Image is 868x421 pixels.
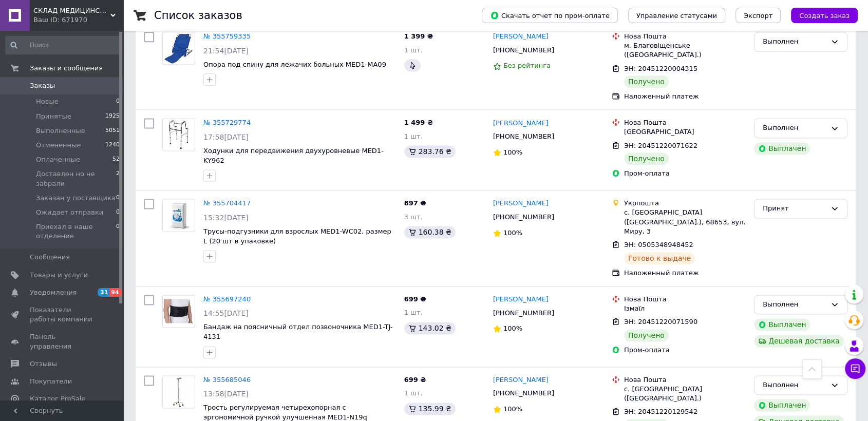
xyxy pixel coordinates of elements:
span: 2 [116,169,120,188]
span: [PHONE_NUMBER] [493,389,554,397]
span: Новые [36,97,59,106]
a: Фото товару [162,375,195,408]
div: 283.76 ₴ [404,145,456,158]
span: [PHONE_NUMBER] [493,46,554,54]
span: Управление статусами [636,12,717,20]
span: Показатели работы компании [30,305,95,324]
a: Ходунки для передвижения двухуровневые MED1-KY962 [203,147,384,164]
div: Получено [624,152,669,165]
div: Пром-оплата [624,346,746,355]
div: Получено [624,329,669,341]
input: Поиск [5,36,121,54]
span: 100% [503,324,522,332]
span: Панель управления [30,332,95,351]
span: 52 [112,155,120,164]
div: м. Благовіщенське ([GEOGRAPHIC_DATA].) [624,41,746,60]
span: Принятые [36,112,71,121]
a: Создать заказ [781,11,858,19]
span: ЭН: 0505348948452 [624,241,693,248]
span: Товары и услуги [30,271,88,280]
div: Нова Пошта [624,375,746,385]
div: Выполнен [763,123,826,133]
div: Наложенный платеж [624,92,746,101]
button: Управление статусами [628,8,725,23]
a: № 355685046 [203,376,251,384]
div: Пром-оплата [624,169,746,178]
div: 143.02 ₴ [404,322,456,334]
a: № 355759335 [203,32,251,40]
span: 0 [116,222,120,241]
button: Скачать отчет по пром-оплате [482,8,618,23]
span: 699 ₴ [404,376,426,384]
h1: Список заказов [154,9,242,22]
img: Фото товару [163,119,195,150]
a: [PERSON_NAME] [493,295,549,304]
img: Фото товару [163,376,195,408]
a: [PERSON_NAME] [493,119,549,128]
span: ЭН: 20451220071590 [624,318,697,326]
img: Фото товару [163,199,195,231]
a: № 355704417 [203,199,251,207]
a: Фото товару [162,295,195,328]
span: 897 ₴ [404,199,426,207]
span: 100% [503,405,522,413]
div: Выполнен [763,299,826,310]
span: [PHONE_NUMBER] [493,132,554,140]
div: с. [GEOGRAPHIC_DATA] ([GEOGRAPHIC_DATA].) [624,385,746,403]
span: 0 [116,97,120,106]
div: Наложенный платеж [624,269,746,278]
div: 135.99 ₴ [404,403,456,415]
a: № 355729774 [203,119,251,126]
span: 100% [503,148,522,156]
span: Каталог ProSale [30,394,85,404]
a: Трусы-подгузники для взрослых MED1-WC02, размер L (20 шт в упаковке) [203,227,391,245]
div: 160.38 ₴ [404,226,456,238]
div: Выполнен [763,380,826,391]
span: Покупатели [30,377,72,386]
span: Экспорт [744,12,772,20]
div: Получено [624,75,669,88]
span: Доставлен но не забрали [36,169,116,188]
span: [PHONE_NUMBER] [493,213,554,221]
div: Выплачен [754,399,810,411]
span: 1 шт. [404,132,423,140]
div: Выполнен [763,36,826,47]
img: Фото товару [163,299,195,323]
span: Заказы и сообщения [30,64,103,73]
span: Заказан у поставщика [36,194,116,203]
div: Нова Пошта [624,295,746,304]
a: Трость регулируемая четырехопорная с эргономичной ручкой улучшенная MED1-N19q [203,404,367,421]
span: Оплаченные [36,155,80,164]
span: Без рейтинга [503,62,551,69]
span: 94 [109,288,121,297]
span: Создать заказ [799,12,850,20]
a: Бандаж на поясничный отдел позвоночника MED1-TJ-4131 [203,323,392,340]
span: Отмененные [36,141,81,150]
div: Выплачен [754,142,810,155]
div: Принят [763,203,826,214]
span: Уведомления [30,288,77,297]
span: 15:32[DATE] [203,214,249,222]
a: Опора под спину для лежачих больных MED1-MA09 [203,61,386,68]
span: 100% [503,229,522,237]
button: Чат с покупателем [845,358,865,379]
button: Экспорт [735,8,781,23]
span: 14:55[DATE] [203,309,249,317]
span: СКЛАД МЕДИЦИНСКИХ ИЗДЕЛИЙ [33,6,110,15]
span: 17:58[DATE] [203,133,249,141]
a: Фото товару [162,32,195,65]
div: Ваш ID: 671970 [33,15,123,25]
span: 1240 [105,141,120,150]
span: Скачать отчет по пром-оплате [490,11,610,20]
span: 699 ₴ [404,295,426,303]
span: [PHONE_NUMBER] [493,309,554,317]
span: Ожидает отправки [36,208,103,217]
img: Фото товару [164,32,194,64]
a: № 355697240 [203,295,251,303]
div: Дешевая доставка [754,335,844,347]
div: Ізмаїл [624,304,746,313]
